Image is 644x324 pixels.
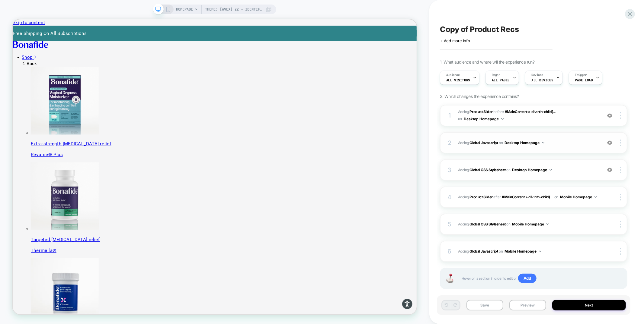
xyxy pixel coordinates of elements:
span: Adding [458,247,599,255]
b: Global Javascript [470,249,498,253]
span: BEFORE [494,109,504,114]
span: 1. What audience and where will the experience run? [440,59,534,64]
img: close [620,248,621,255]
span: HOMEPAGE [176,5,193,14]
a: Thermella Targeted [MEDICAL_DATA] relief Thermella® [24,191,539,312]
span: Adding [458,166,599,174]
span: Theme: [AVEX] ZZ - Identify Users [205,5,262,14]
img: down arrow [549,169,552,171]
div: 1 [447,110,453,121]
button: Mobile Homepage [560,193,597,201]
span: Shop [12,47,26,54]
p: Extra-strength [MEDICAL_DATA] relief [24,162,539,170]
img: down arrow [501,118,504,120]
img: close [620,140,621,146]
span: ALL DEVICES [531,78,553,82]
span: + Add more info [440,38,470,43]
button: Mobile Homepage [512,220,549,228]
span: on [554,194,558,200]
button: Desktop Homepage [464,115,504,123]
p: Thermella® [24,304,539,312]
img: down arrow [542,142,544,143]
img: Joystick [444,274,456,283]
span: Adding [458,139,599,146]
button: Desktop Homepage [505,139,544,146]
span: ALL PAGES [492,78,510,82]
a: Shop [12,47,33,54]
span: Pages [492,73,500,77]
span: Trigger [575,73,587,77]
span: on [499,248,503,255]
img: crossed eye [607,113,612,118]
p: Revaree® Plus [24,176,539,185]
span: #MainContent > div:nth-child(... [502,195,553,199]
a: Revaree Plus Extra-strength [MEDICAL_DATA] relief Revaree® Plus [24,63,539,185]
img: Revaree Plus [24,63,115,154]
img: crossed eye [607,140,612,145]
button: Desktop Homepage [512,166,552,174]
img: close [620,221,621,228]
b: Product Slider [470,195,493,199]
span: on [499,140,503,146]
p: Targeted [MEDICAL_DATA] relief [24,289,539,298]
img: close [620,167,621,173]
img: down arrow [594,196,597,198]
img: close [620,112,621,119]
span: Add [518,274,537,283]
button: Next [552,300,626,310]
span: on [506,221,510,228]
b: Global Javascript [470,140,498,145]
button: Save [466,300,503,310]
span: Back [12,55,32,63]
img: down arrow [539,250,541,252]
b: Global CSS Stylesheet [470,168,506,172]
img: close [620,194,621,200]
span: All Visitors [446,78,470,82]
div: 5 [447,219,453,230]
span: AFTER [494,195,501,199]
span: Audience [446,73,460,77]
span: on [458,115,462,122]
span: Adding [458,195,493,199]
div: 6 [447,246,453,257]
span: Page Load [575,78,593,82]
div: 2 [447,137,453,148]
img: crossed eye [607,167,612,172]
img: Thermella [24,191,115,281]
span: Adding [458,109,493,114]
span: on [506,167,510,173]
div: 4 [447,192,453,203]
span: 2. Which changes the experience contains? [440,94,519,99]
span: Copy of Product Recs [440,25,519,34]
button: Preview [509,300,546,310]
span: Devices [531,73,543,77]
img: down arrow [546,223,549,225]
b: Product Slider [470,109,493,114]
div: 3 [447,165,453,175]
span: #MainContent > div:nth-child(... [505,109,556,114]
button: Mobile Homepage [505,247,541,255]
span: Adding [458,220,599,228]
b: Global CSS Stylesheet [470,222,506,226]
span: Hover on a section in order to edit or [462,274,621,283]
